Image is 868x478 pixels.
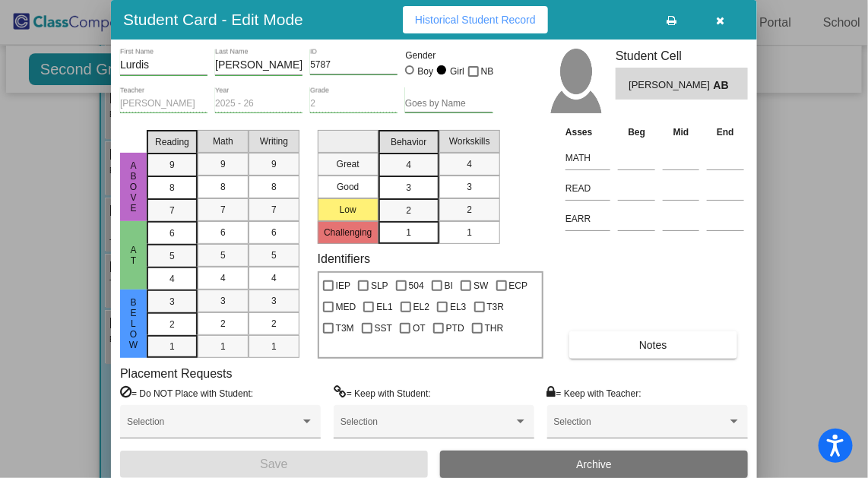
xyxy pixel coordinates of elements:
[220,180,226,194] span: 8
[271,294,277,308] span: 3
[467,203,472,217] span: 2
[271,271,277,285] span: 4
[127,297,141,350] span: Below
[509,277,528,295] span: ECP
[409,277,424,295] span: 504
[406,204,411,217] span: 2
[474,277,488,295] span: SW
[169,226,175,240] span: 6
[318,252,370,266] label: Identifiers
[371,277,388,295] span: SLP
[413,298,429,316] span: EL2
[310,99,398,109] input: grade
[405,49,493,62] mat-label: Gender
[467,157,472,171] span: 4
[440,451,748,478] button: Archive
[220,294,226,308] span: 3
[271,180,277,194] span: 8
[405,99,493,109] input: goes by name
[446,319,464,337] span: PTD
[215,99,303,109] input: year
[616,49,748,63] h3: Student Cell
[220,157,226,171] span: 9
[703,124,748,141] th: End
[271,317,277,331] span: 2
[220,226,226,239] span: 6
[375,319,392,337] span: SST
[614,124,659,141] th: Beg
[213,135,233,148] span: Math
[271,226,277,239] span: 6
[310,60,398,71] input: Enter ID
[169,340,175,353] span: 1
[169,318,175,331] span: 2
[260,457,287,470] span: Save
[271,340,277,353] span: 1
[467,180,472,194] span: 3
[220,317,226,331] span: 2
[169,295,175,309] span: 3
[271,157,277,171] span: 9
[449,65,464,78] div: Girl
[565,207,610,230] input: assessment
[487,298,505,316] span: T3R
[271,203,277,217] span: 7
[376,298,392,316] span: EL1
[271,248,277,262] span: 5
[569,331,737,359] button: Notes
[123,10,303,29] h3: Student Card - Edit Mode
[629,78,713,93] span: [PERSON_NAME]
[220,248,226,262] span: 5
[659,124,703,141] th: Mid
[127,245,141,266] span: At
[334,385,431,400] label: = Keep with Student:
[220,203,226,217] span: 7
[450,298,466,316] span: EL3
[403,6,548,33] button: Historical Student Record
[449,135,490,148] span: Workskills
[127,160,141,214] span: Above
[406,181,411,195] span: 3
[565,147,610,169] input: assessment
[639,339,667,351] span: Notes
[714,78,735,93] span: AB
[547,385,641,400] label: = Keep with Teacher:
[220,271,226,285] span: 4
[336,319,354,337] span: T3M
[220,340,226,353] span: 1
[169,249,175,263] span: 5
[576,458,612,470] span: Archive
[445,277,453,295] span: BI
[565,177,610,200] input: assessment
[413,319,426,337] span: OT
[120,385,253,400] label: = Do NOT Place with Student:
[336,277,350,295] span: IEP
[169,272,175,286] span: 4
[169,158,175,172] span: 9
[260,135,288,148] span: Writing
[169,204,175,217] span: 7
[155,135,189,149] span: Reading
[120,451,428,478] button: Save
[562,124,614,141] th: Asses
[406,226,411,239] span: 1
[120,99,207,109] input: teacher
[415,14,536,26] span: Historical Student Record
[417,65,434,78] div: Boy
[485,319,504,337] span: THR
[120,366,233,381] label: Placement Requests
[406,158,411,172] span: 4
[169,181,175,195] span: 8
[467,226,472,239] span: 1
[391,135,426,149] span: Behavior
[336,298,356,316] span: MED
[481,62,494,81] span: NB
